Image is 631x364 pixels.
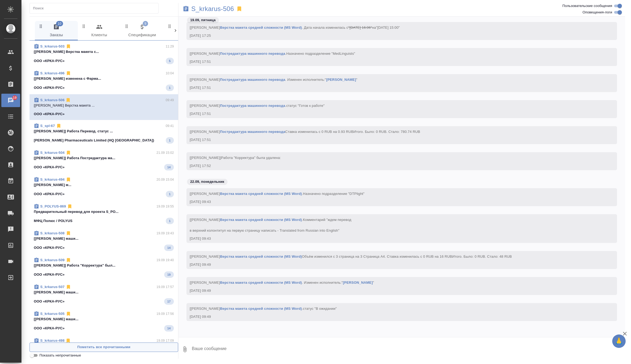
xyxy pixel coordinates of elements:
[34,103,174,108] p: [[PERSON_NAME] Верстка макета ...
[40,285,65,289] a: S_krkarus-507
[325,78,357,82] span: " "
[220,26,302,30] a: Верстка макета средней сложности (MS Word)
[582,10,612,15] span: Оповещения-логи
[40,204,66,208] a: S_POLYUS-869
[66,257,71,263] svg: Отписаться
[190,163,598,169] div: [DATE] 17:52
[167,24,203,38] span: Входящие
[220,78,285,82] a: Постредактура машинного перевода
[40,312,65,316] a: S_krkarus-505
[34,129,174,134] p: [[PERSON_NAME]] Работа Перевод. статус ...
[190,307,337,311] span: [[PERSON_NAME] .
[166,191,174,197] span: 1
[190,33,598,38] div: [DATE] 17:25
[166,58,174,64] span: 5
[34,272,65,277] p: ООО «КРКА-РУС»
[220,104,285,108] a: Постредактура машинного перевода
[164,326,174,331] span: 14
[303,192,365,196] span: Назначено подразделение "DTPlight"
[40,98,64,102] a: S_krkarus-506
[156,338,174,343] p: 19.09 17:09
[190,59,598,64] div: [DATE] 17:51
[65,97,71,103] svg: Отписаться
[156,257,174,263] p: 19.09 19:40
[221,156,281,160] span: Работа "Корректура" была удалена:
[354,130,420,134] span: Итого. Было: 0 RUB. Стало: 780.74 RUB
[34,218,72,224] p: МФЦ Полюс / POLYUS
[220,218,302,222] a: Верстка макета средней сложности (MS Word)
[303,307,337,311] span: статус "В ожидании"
[220,130,285,134] a: Постредактура машинного перевода
[164,165,174,170] span: 14
[190,218,351,232] span: Комментарий "ждем перевод в верхний колонтитул на первую страницу написать - Translated from Russ...
[220,192,302,196] a: Верстка макета средней сложности (MS Word)
[34,85,65,90] p: ООО «КРКА-РУС»
[30,41,178,67] div: S_krkarus-50311:29[[PERSON_NAME] Верстка макета с...ООО «КРКА-РУС»5
[166,71,174,76] p: 10:04
[164,245,174,250] span: 14
[190,130,420,134] span: [[PERSON_NAME] Ставка изменилась с 0 RUB на 0.93 RUB
[190,78,357,82] span: [[PERSON_NAME] . Изменен исполнитель:
[34,209,174,214] p: Предварительный перевод для проекта S_PO...
[286,52,355,56] span: Назначено подразделение "MedLinguists"
[67,204,72,209] svg: Отписаться
[167,24,172,29] svg: Зажми и перетащи, чтобы поменять порядок вкладок
[164,299,174,304] span: 17
[326,78,356,82] a: [PERSON_NAME]
[66,177,71,182] svg: Отписаться
[166,138,174,143] span: 1
[452,254,512,259] span: Итого. Было: 0 RUB. Стало: 48 RUB
[30,174,178,201] div: S_krkarus-49420.09 15:04[[PERSON_NAME] м...ООО «КРКА-РУС»1
[34,76,174,81] p: [[PERSON_NAME] изменена с Фарма...
[34,316,174,322] p: [[PERSON_NAME] маши...
[34,290,174,295] p: [[PERSON_NAME] маши...
[30,120,178,147] div: S_spl-6709:41[[PERSON_NAME]] Работа Перевод. статус ...[PERSON_NAME] Pharmaceuticals Limited (HQ ...
[30,147,178,174] div: S_krkarus-50421.09 15:02[[PERSON_NAME]] Работа Постредактура ма...ООО «КРКА-РУС»14
[190,52,355,56] span: [[PERSON_NAME] .
[66,284,71,290] svg: Отписаться
[38,24,43,29] svg: Зажми и перетащи, чтобы поменять порядок вкладок
[190,236,598,241] div: [DATE] 09:43
[220,254,302,259] a: Верстка макета средней сложности (MS Word)
[156,311,174,316] p: 19.09 17:56
[66,44,71,49] svg: Отписаться
[612,334,626,348] button: 🙏
[30,227,178,254] div: S_krkarus-50819.09 19:43[[PERSON_NAME] маши...ООО «КРКА-РУС»14
[34,58,65,64] p: ООО «КРКА-РУС»
[33,5,158,12] input: Поиск
[166,123,174,129] p: 09:41
[166,218,174,224] span: 1
[40,71,65,75] a: S_krkarus-496
[34,165,65,170] p: ООО «КРКА-РУС»
[34,111,65,117] p: ООО «КРКА-РУС»
[220,281,302,285] a: Верстка макета средней сложности (MS Word)
[40,258,65,262] a: S_krkarus-509
[190,104,325,108] span: [[PERSON_NAME] .
[40,151,65,155] a: S_krkarus-504
[190,192,365,196] span: [[PERSON_NAME] .
[30,67,178,94] div: S_krkarus-49610:04[[PERSON_NAME] изменена с Фарма...ООО «КРКА-РУС»1
[220,52,285,56] a: Постредактура машинного перевода
[34,299,65,304] p: ООО «КРКА-РУС»
[190,85,598,90] div: [DATE] 17:51
[166,97,174,103] p: 09:49
[156,204,174,209] p: 19.09 19:55
[614,336,623,347] span: 🙏
[40,124,55,128] a: S_spl-67
[81,24,118,38] span: Клиенты
[348,26,372,30] span: "[DATE] 16:06"
[124,24,160,38] span: Спецификации
[40,44,65,48] a: S_krkarus-503
[342,281,374,285] span: " "
[191,6,234,12] a: S_krkarus-506
[156,177,174,182] p: 20.09 15:04
[156,284,174,290] p: 19.09 17:57
[34,191,65,197] p: ООО «КРКА-РУС»
[190,254,512,259] span: [[PERSON_NAME] Объём изменился c 3 страница на 3 Страница А4. Ставка изменилась c 0 RUB на 16 RUB
[156,231,174,236] p: 19.09 19:43
[66,311,71,316] svg: Отписаться
[34,236,174,241] p: [[PERSON_NAME] маши...
[34,326,65,331] p: ООО «КРКА-РУС»
[30,343,178,352] button: Пометить все прочитанными
[30,335,178,361] div: S_krkarus-49819.09 17:09забрала, спасибо)ООО «КРКА-РУС»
